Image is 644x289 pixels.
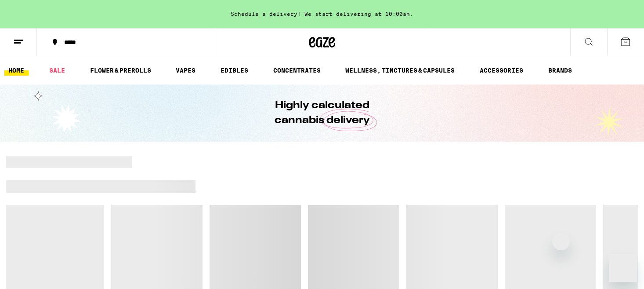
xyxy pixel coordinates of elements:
a: VAPES [171,65,200,76]
a: FLOWER & PREROLLS [86,65,156,76]
iframe: Close message [552,233,570,250]
a: SALE [45,65,69,76]
a: EDIBLES [216,65,253,76]
a: HOME [4,65,29,76]
iframe: Button to launch messaging window [609,254,637,282]
h1: Highly calculated cannabis delivery [250,98,394,128]
a: CONCENTRATES [269,65,325,76]
a: WELLNESS, TINCTURES & CAPSULES [341,65,459,76]
a: ACCESSORIES [475,65,528,76]
a: BRANDS [544,65,576,76]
